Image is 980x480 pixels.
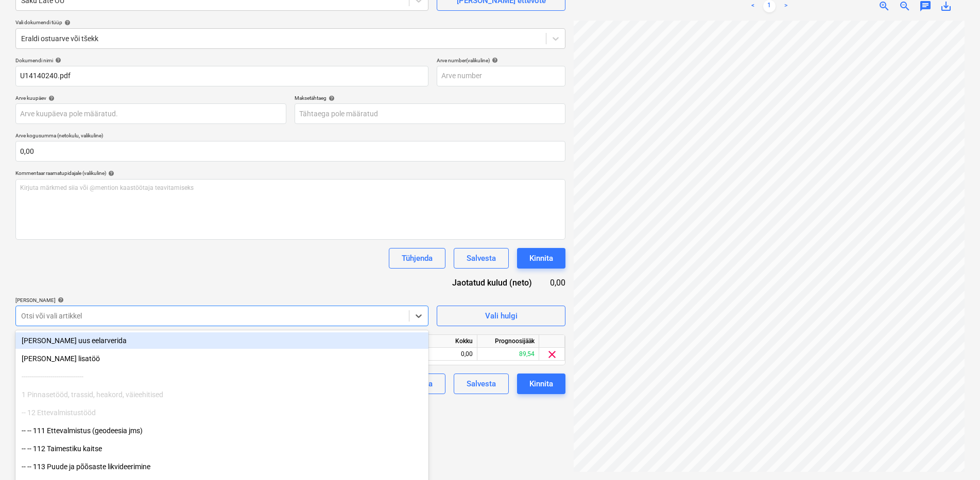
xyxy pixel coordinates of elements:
[15,386,428,403] div: 1 Pinnasetööd, trassid, heakord, väieehitised
[56,297,64,303] span: help
[53,57,61,63] span: help
[15,350,428,367] div: Lisa uus lisatöö
[517,248,565,269] button: Kinnita
[15,332,428,349] div: Lisa uus eelarverida
[416,335,477,348] div: Kokku
[106,170,114,176] span: help
[389,248,445,269] button: Tühjenda
[454,374,509,394] button: Salvesta
[416,348,477,361] div: 0,00
[15,57,428,64] div: Dokumendi nimi
[15,458,428,475] div: -- -- 113 Puude ja põõsaste likvideerimine
[15,170,565,176] div: Kommentaar raamatupidajale (valikuline)
[546,348,558,361] span: clear
[529,252,553,265] div: Kinnita
[15,95,286,101] div: Arve kuupäev
[15,297,428,304] div: [PERSON_NAME]
[15,404,428,421] div: -- 12 Ettevalmistustööd
[548,277,565,289] div: 0,00
[437,66,565,86] input: Arve number
[485,309,518,323] div: Vali hulgi
[929,431,980,480] iframe: Chat Widget
[490,57,498,63] span: help
[529,377,553,390] div: Kinnita
[295,95,565,101] div: Maksetähtaeg
[15,19,565,26] div: Vali dokumendi tüüp
[15,332,428,349] div: [PERSON_NAME] uus eelarverida
[432,277,548,289] div: Jaotatud kulud (neto)
[477,348,539,361] div: 89,54
[295,103,565,124] input: Tähtaega pole määratud
[15,368,428,385] div: ------------------------------
[477,335,539,348] div: Prognoosijääk
[326,95,335,101] span: help
[467,377,496,390] div: Salvesta
[454,248,509,269] button: Salvesta
[467,252,496,265] div: Salvesta
[15,440,428,457] div: -- -- 112 Taimestiku kaitse
[62,20,71,26] span: help
[15,103,286,124] input: Arve kuupäeva pole määratud.
[15,350,428,367] div: [PERSON_NAME] lisatöö
[46,95,55,101] span: help
[437,306,565,326] button: Vali hulgi
[402,252,433,265] div: Tühjenda
[15,66,428,86] input: Dokumendi nimi
[437,57,565,64] div: Arve number (valikuline)
[15,422,428,439] div: -- -- 111 Ettevalmistus (geodeesia jms)
[15,141,565,162] input: Arve kogusumma (netokulu, valikuline)
[517,374,565,394] button: Kinnita
[15,132,565,141] p: Arve kogusumma (netokulu, valikuline)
